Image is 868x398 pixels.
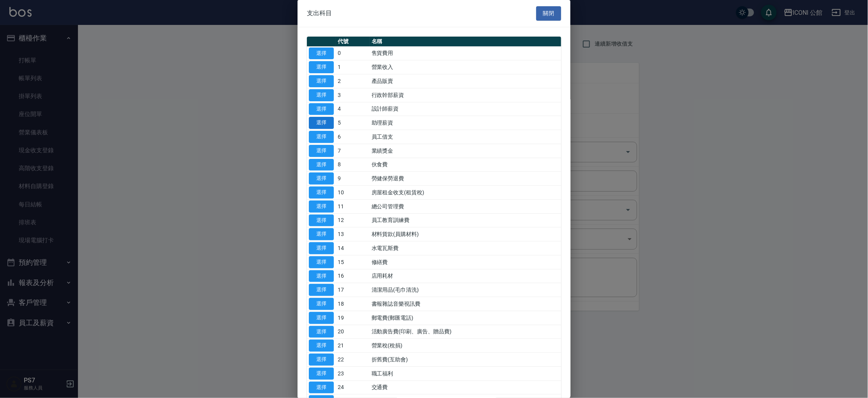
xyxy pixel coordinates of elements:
span: 支出科目 [307,9,332,17]
td: 4 [336,102,370,116]
td: 勞健保勞退費 [370,172,561,186]
button: 選擇 [309,75,334,87]
td: 房屋租金收支(租賃稅) [370,186,561,200]
button: 選擇 [309,228,334,240]
td: 交通費 [370,380,561,394]
td: 售貨費用 [370,46,561,60]
td: 7 [336,144,370,158]
td: 24 [336,380,370,394]
td: 18 [336,297,370,311]
td: 19 [336,311,370,325]
button: 選擇 [309,256,334,268]
td: 店用耗材 [370,269,561,283]
button: 關閉 [536,6,561,21]
button: 選擇 [309,48,334,60]
button: 選擇 [309,284,334,296]
td: 助理薪資 [370,116,561,130]
td: 6 [336,130,370,144]
button: 選擇 [309,382,334,394]
td: 清潔用品(毛巾清洗) [370,283,561,297]
button: 選擇 [309,187,334,199]
td: 1 [336,60,370,74]
td: 業績獎金 [370,144,561,158]
button: 選擇 [309,340,334,352]
td: 行政幹部薪資 [370,88,561,102]
button: 選擇 [309,103,334,115]
td: 折舊費(互助會) [370,353,561,367]
td: 活動廣告費(印刷、廣告、贈品費) [370,325,561,339]
td: 材料貨款(員購材料) [370,227,561,241]
td: 伙食費 [370,158,561,172]
td: 20 [336,325,370,339]
button: 選擇 [309,159,334,171]
button: 選擇 [309,131,334,143]
td: 修繕費 [370,255,561,269]
td: 設計師薪資 [370,102,561,116]
td: 11 [336,199,370,213]
button: 選擇 [309,215,334,227]
button: 選擇 [309,242,334,254]
td: 13 [336,227,370,241]
td: 16 [336,269,370,283]
td: 書報雜誌音樂視訊費 [370,297,561,311]
button: 選擇 [309,89,334,101]
button: 選擇 [309,61,334,73]
td: 17 [336,283,370,297]
td: 3 [336,88,370,102]
td: 9 [336,172,370,186]
td: 職工福利 [370,366,561,380]
td: 15 [336,255,370,269]
td: 員工教育訓練費 [370,213,561,227]
td: 水電瓦斯費 [370,241,561,255]
td: 0 [336,46,370,60]
td: 總公司管理費 [370,199,561,213]
button: 選擇 [309,326,334,338]
button: 選擇 [309,201,334,213]
td: 2 [336,74,370,88]
td: 10 [336,186,370,200]
td: 22 [336,353,370,367]
button: 選擇 [309,145,334,157]
td: 14 [336,241,370,255]
button: 選擇 [309,270,334,282]
th: 代號 [336,37,370,47]
th: 名稱 [370,37,561,47]
td: 8 [336,158,370,172]
td: 5 [336,116,370,130]
td: 郵電費(郵匯電話) [370,311,561,325]
td: 12 [336,213,370,227]
td: 23 [336,366,370,380]
td: 產品販賣 [370,74,561,88]
button: 選擇 [309,117,334,129]
button: 選擇 [309,173,334,185]
td: 營業收入 [370,60,561,74]
button: 選擇 [309,312,334,324]
td: 員工借支 [370,130,561,144]
td: 21 [336,339,370,353]
button: 選擇 [309,368,334,380]
button: 選擇 [309,298,334,310]
td: 營業稅(稅捐) [370,339,561,353]
button: 選擇 [309,354,334,366]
